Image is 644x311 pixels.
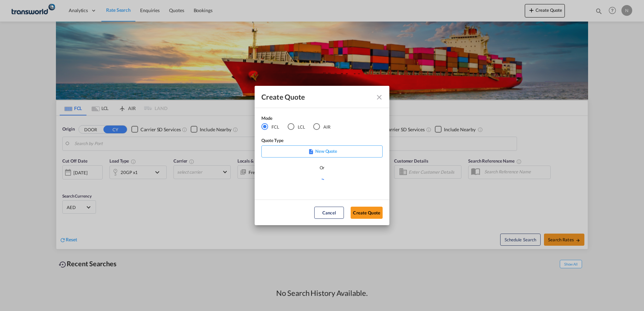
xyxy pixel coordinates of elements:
[255,86,389,226] md-dialog: Create QuoteModeFCL LCLAIR ...
[261,137,383,145] div: Quote Type
[261,115,339,123] div: Mode
[375,93,383,101] md-icon: Close dialog
[351,207,383,219] button: Create Quote
[264,148,380,154] p: New Quote
[288,123,305,131] md-radio-button: LCL
[261,145,383,158] div: New Quote
[261,93,371,101] div: Create Quote
[373,91,385,103] button: Close dialog
[313,123,330,131] md-radio-button: AIR
[261,123,279,131] md-radio-button: FCL
[314,207,344,219] button: Cancel
[320,164,325,171] div: Or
